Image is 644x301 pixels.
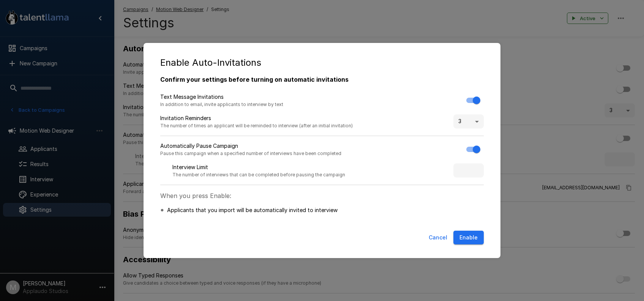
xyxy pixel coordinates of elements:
p: Invitation Reminders [160,114,353,122]
button: Enable [453,231,484,245]
b: Confirm your settings before turning on automatic invitations [160,76,349,83]
p: When you press Enable: [160,191,484,200]
p: Interview Limit [172,163,345,171]
h2: Enable Auto-Invitations [151,51,493,75]
span: The number of times an applicant will be reminded to interview (after an initial invitation) [160,122,353,130]
button: Cancel [426,231,450,245]
span: Pause this campaign when a specified number of interviews have been completed [160,150,341,157]
span: In addition to email, invite applicants to interview by text [160,101,283,108]
p: Text Message Invitations [160,93,283,101]
span: The number of interviews that can be completed before pausing the campaign [172,171,345,179]
div: 3 [453,114,484,129]
p: Automatically Pause Campaign [160,142,341,150]
p: Applicants that you import will be automatically invited to interview [167,206,338,214]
